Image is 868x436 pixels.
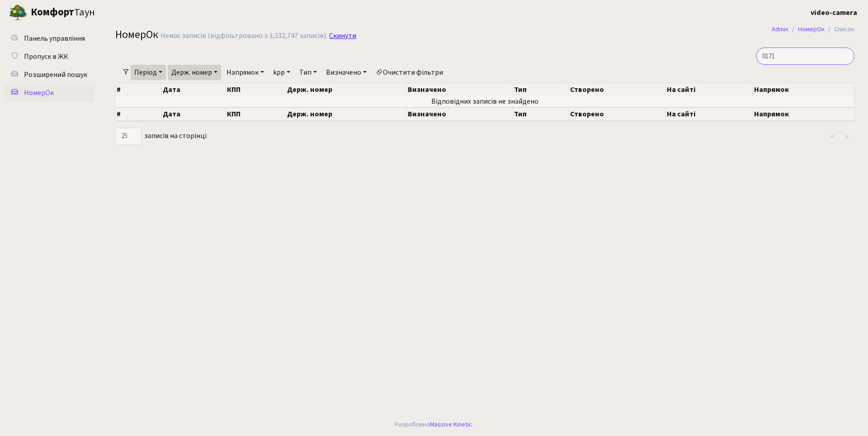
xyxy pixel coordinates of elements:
[407,107,513,121] th: Визначено
[116,107,162,121] th: #
[569,83,666,96] th: Створено
[5,29,95,48] a: Панель управління
[753,83,854,96] th: Напрямок
[666,107,753,121] th: На сайті
[162,107,226,121] th: Дата
[168,65,221,80] a: Держ. номер
[131,65,166,80] a: Період
[24,70,87,80] span: Розширений пошук
[407,83,513,96] th: Визначено
[798,24,825,34] a: НомерОк
[9,4,27,22] img: logo.png
[395,420,473,430] div: Розроблено .
[226,107,286,121] th: КПП
[24,34,85,43] span: Панель управління
[223,65,268,80] a: Напрямок
[5,66,95,84] a: Розширений пошук
[116,83,162,96] th: #
[5,48,95,66] a: Пропуск в ЖК
[160,32,327,40] div: Немає записів (відфільтровано з 3,332,747 записів).
[322,65,370,80] a: Визначено
[115,128,142,145] select: записів на сторінці
[811,8,857,18] b: video-camera
[513,107,569,121] th: Тип
[286,83,407,96] th: Держ. номер
[753,107,854,121] th: Напрямок
[329,32,356,40] a: Скинути
[115,27,158,43] span: НомерОк
[116,96,854,107] td: Відповідних записів не знайдено
[31,5,95,20] span: Таун
[269,65,294,80] a: kpp
[31,5,74,19] b: Комфорт
[513,83,569,96] th: Тип
[113,5,136,20] button: Переключити навігацію
[5,84,95,102] a: НомерОк
[115,128,207,145] label: записів на сторінці
[811,7,857,18] a: video-camera
[372,65,447,80] a: Очистити фільтри
[226,83,286,96] th: КПП
[756,48,854,65] input: Пошук...
[296,65,321,80] a: Тип
[24,88,54,98] span: НомерОк
[758,20,868,39] nav: breadcrumb
[569,107,666,121] th: Створено
[825,24,854,34] li: Список
[286,107,407,121] th: Держ. номер
[162,83,226,96] th: Дата
[24,52,68,62] span: Пропуск в ЖК
[430,420,472,429] a: Massive Kinetic
[666,83,753,96] th: На сайті
[772,24,788,34] a: Admin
